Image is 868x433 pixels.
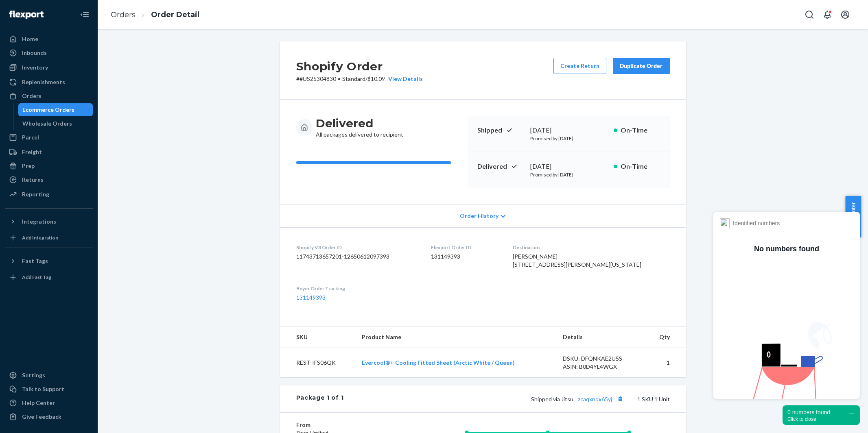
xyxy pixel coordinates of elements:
[5,231,93,244] a: Add Integration
[22,35,38,43] div: Home
[530,162,607,171] div: [DATE]
[22,257,48,265] div: Fast Tags
[5,146,93,159] a: Freight
[22,274,51,281] div: Add Fast Tag
[556,326,646,348] th: Details
[22,176,44,184] div: Returns
[5,271,93,284] a: Add Fast Tag
[316,116,403,139] div: All packages delivered to recipient
[431,244,500,251] dt: Flexport Order ID
[460,212,498,220] span: Order History
[5,159,93,172] a: Prep
[5,76,93,89] a: Replenishments
[22,190,49,198] div: Reporting
[22,371,45,379] div: Settings
[530,135,607,142] p: Promised by [DATE]
[553,58,606,74] button: Create Return
[280,348,355,378] td: REST-IFS06QK
[5,369,93,382] a: Settings
[578,396,612,403] a: zcaqxnqx65yj
[22,162,35,170] div: Prep
[5,173,93,186] a: Returns
[296,75,423,83] p: # #US25304830 / $10.09
[5,89,93,102] a: Orders
[22,78,65,86] div: Replenishments
[819,7,835,23] button: Open notifications
[296,244,418,251] dt: Shopify V3 Order ID
[531,396,626,403] span: Shipped via Jitsu
[621,126,660,135] p: On-Time
[22,413,61,421] div: Give Feedback
[563,355,639,363] div: DSKU: DFQNKAE2U5S
[5,188,93,201] a: Reporting
[22,218,56,226] div: Integrations
[801,7,818,23] button: Open Search Box
[22,148,42,156] div: Freight
[18,103,93,116] a: Ecommerce Orders
[5,33,93,46] a: Home
[22,385,64,393] div: Talk to Support
[111,10,136,19] a: Orders
[296,252,418,261] dd: 11743713657201-12650612097393
[845,196,861,237] button: Help Center
[22,234,58,241] div: Add Integration
[22,133,39,141] div: Parcel
[22,92,42,100] div: Orders
[22,49,47,57] div: Inbounds
[316,116,403,131] h3: Delivered
[296,294,326,301] a: 131149393
[22,120,72,128] div: Wholesale Orders
[296,394,344,404] div: Package 1 of 1
[513,244,670,251] dt: Destination
[22,106,74,114] div: Ecommerce Orders
[104,3,206,27] ol: breadcrumbs
[296,58,423,75] h2: Shopify Order
[477,126,524,135] p: Shipped
[645,348,686,378] td: 1
[338,75,341,82] span: •
[5,383,93,396] button: Talk to Support
[296,421,394,429] dt: From
[5,61,93,74] a: Inventory
[5,131,93,144] a: Parcel
[343,394,669,404] div: 1 SKU 1 Unit
[385,75,423,83] button: View Details
[22,63,48,72] div: Inventory
[513,253,641,268] span: [PERSON_NAME] [STREET_ADDRESS][PERSON_NAME][US_STATE]
[613,58,670,74] button: Duplicate Order
[151,10,199,19] a: Order Detail
[615,394,626,404] button: Copy tracking number
[530,126,607,135] div: [DATE]
[22,399,55,407] div: Help Center
[431,252,500,261] dd: 131149393
[645,326,686,348] th: Qty
[563,363,639,371] div: ASIN: B0D4YL4WGX
[280,326,355,348] th: SKU
[9,11,44,19] img: Flexport logo
[5,215,93,228] button: Integrations
[342,75,365,82] span: Standard
[296,285,418,292] dt: Buyer Order Tracking
[5,410,93,423] button: Give Feedback
[5,396,93,409] a: Help Center
[77,7,93,23] button: Close Navigation
[837,7,853,23] button: Open account menu
[620,62,663,70] div: Duplicate Order
[5,255,93,268] button: Fast Tags
[18,117,93,130] a: Wholesale Orders
[5,46,93,59] a: Inbounds
[355,326,556,348] th: Product Name
[362,359,515,366] a: Evercool®+ Cooling Fitted Sheet (Arctic White / Queen)
[477,162,524,171] p: Delivered
[621,162,660,171] p: On-Time
[530,171,607,178] p: Promised by [DATE]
